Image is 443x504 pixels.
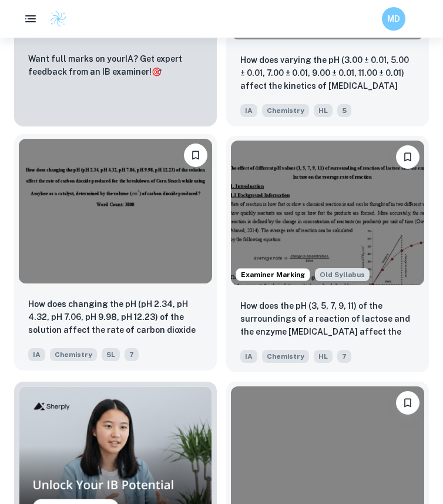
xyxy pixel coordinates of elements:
[262,350,309,363] span: Chemistry
[337,350,351,363] span: 7
[240,350,257,363] span: IA
[125,348,139,361] span: 7
[236,269,310,280] span: Examiner Marking
[387,12,401,25] h6: MD
[337,104,351,117] span: 5
[314,350,333,363] span: HL
[240,54,415,94] p: How does varying the pH (3.00 ± 0.01, 5.00 ± 0.01, 7.00 ± 0.01, 9.00 ± 0.01, 11.00 ± 0.01) affect...
[231,141,424,286] img: Chemistry IA example thumbnail: How does the pH (3, 5, 7, 9, 11) of the
[50,348,97,361] span: Chemistry
[42,10,67,28] a: Clastify logo
[315,268,370,281] div: Starting from the May 2025 session, the Chemistry IA requirements have changed. It's OK to refer ...
[28,348,45,361] span: IA
[102,348,120,361] span: SL
[314,104,333,117] span: HL
[19,139,212,284] img: Chemistry IA example thumbnail: How does changing the pH (pH 2.34, pH 4.
[28,52,203,78] p: Want full marks on your IA ? Get expert feedback from an IB examiner!
[14,136,217,373] a: BookmarkHow does changing the pH (pH 2.34, pH 4.32, pH 7.06, pH 9.98, pH 12.23) of the solution a...
[152,67,162,76] span: 🎯
[28,298,203,338] p: How does changing the pH (pH 2.34, pH 4.32, pH 7.06, pH 9.98, pH 12.23) of the solution affect th...
[240,299,415,339] p: How does the pH (3, 5, 7, 9, 11) of the surroundings of a reaction of lactose and the enzyme lact...
[382,7,405,31] button: MD
[184,143,207,167] button: Bookmark
[226,136,429,373] a: Examiner MarkingStarting from the May 2025 session, the Chemistry IA requirements have changed. I...
[396,145,419,169] button: Bookmark
[240,104,257,117] span: IA
[262,104,309,117] span: Chemistry
[49,10,67,28] img: Clastify logo
[315,268,370,281] span: Old Syllabus
[396,391,419,415] button: Bookmark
